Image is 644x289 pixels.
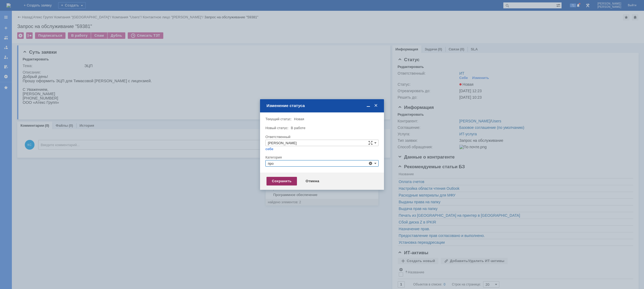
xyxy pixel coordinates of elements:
a: себе [265,147,273,151]
span: Свернуть (Ctrl + M) [366,103,371,108]
span: Удалить [368,161,373,166]
span: В работе [291,126,305,130]
div: Ответственный [265,135,378,139]
div: Категория [265,156,378,159]
span: Сложная форма [368,141,373,145]
label: Новый статус: [265,126,289,130]
label: Текущий статус: [265,117,292,121]
div: Изменение статуса [266,103,379,108]
span: Закрыть [373,103,379,108]
span: Новая [294,117,304,121]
